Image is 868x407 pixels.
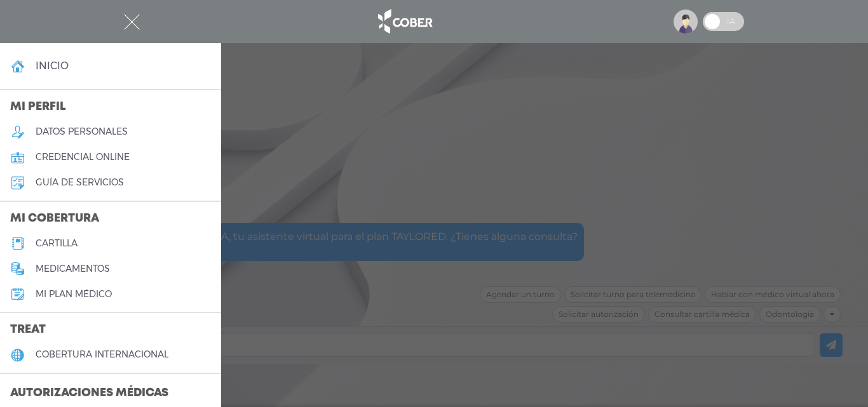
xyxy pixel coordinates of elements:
h5: medicamentos [36,264,110,274]
h5: cartilla [36,238,78,249]
img: logo_cober_home-white.png [371,6,438,37]
h5: datos personales [36,126,128,137]
h5: Mi plan médico [36,289,112,300]
h5: credencial online [36,152,130,163]
img: profile-placeholder.svg [674,10,698,34]
h5: guía de servicios [36,177,124,188]
h4: inicio [36,60,69,72]
img: Cober_menu-close-white.svg [124,14,140,30]
h5: cobertura internacional [36,349,168,360]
